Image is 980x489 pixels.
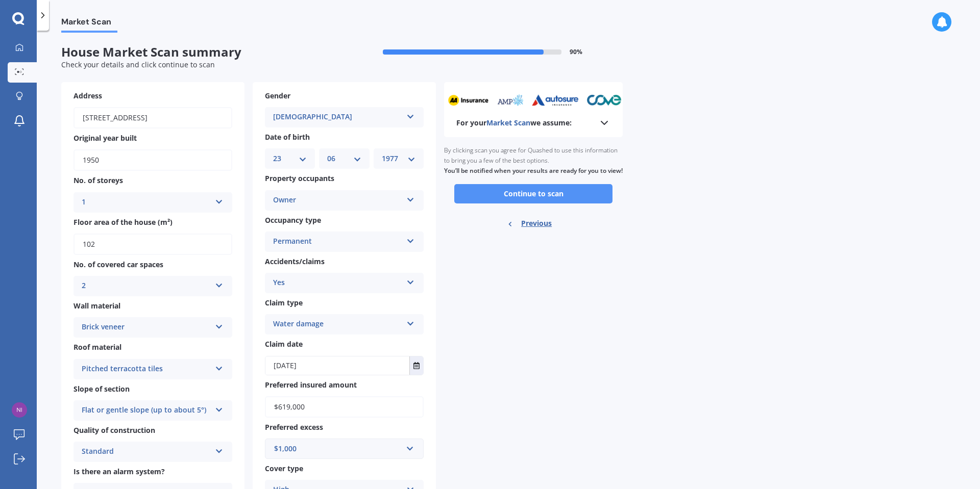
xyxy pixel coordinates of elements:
img: amp_sm.png [496,94,524,106]
span: Floor area of the house (m²) [73,217,173,227]
div: Standard [82,446,211,458]
span: No. of covered car spaces [73,260,163,269]
div: Pitched terracotta tiles [82,363,211,375]
div: [DEMOGRAPHIC_DATA] [273,111,402,123]
span: House Market Scan summary [61,45,342,60]
span: Accidents/claims [265,256,325,266]
span: Property occupants [265,174,334,184]
span: Claim date [265,340,303,349]
div: Flat or gentle slope (up to about 5°) [82,404,211,417]
span: Preferred excess [265,422,323,432]
input: Enter floor area [73,234,232,255]
span: Slope of section [73,384,130,394]
div: 1 [82,196,211,209]
span: Market Scan [61,17,117,31]
button: Continue to scan [454,184,612,203]
span: Cover type [265,464,303,473]
div: Owner [273,194,402,207]
span: Market Scan [486,118,530,127]
span: Claim type [265,298,303,307]
b: You’ll be notified when your results are ready for you to view! [444,166,623,175]
span: Date of birth [265,132,310,142]
div: Permanent [273,236,402,248]
span: Previous [521,216,552,231]
span: 90 % [570,48,582,56]
div: By clicking scan you agree for Quashed to use this information to bring you a few of the best opt... [444,137,623,184]
div: 2 [82,280,211,292]
span: Address [73,91,102,100]
img: autosure_sm.webp [531,94,579,106]
img: aa_sm.webp [448,94,488,106]
span: Original year built [73,133,137,143]
span: Check your details and click continue to scan [61,60,215,69]
span: Quality of construction [73,425,155,435]
button: Select date [409,356,423,375]
span: No. of storeys [73,176,123,186]
span: Preferred insured amount [265,380,357,390]
span: Roof material [73,343,121,352]
span: Is there an alarm system? [73,467,165,476]
div: Water damage [273,318,402,330]
img: cove_sm.webp [586,94,622,106]
div: Yes [273,277,402,289]
span: Gender [265,91,290,100]
span: Wall material [73,301,120,311]
div: $1,000 [274,443,402,454]
span: Occupancy type [265,215,321,225]
b: For your we assume: [456,118,572,128]
div: Brick veneer [82,321,211,333]
img: 2d4f5a91792275d14a4e9d165a7410df [12,402,27,418]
